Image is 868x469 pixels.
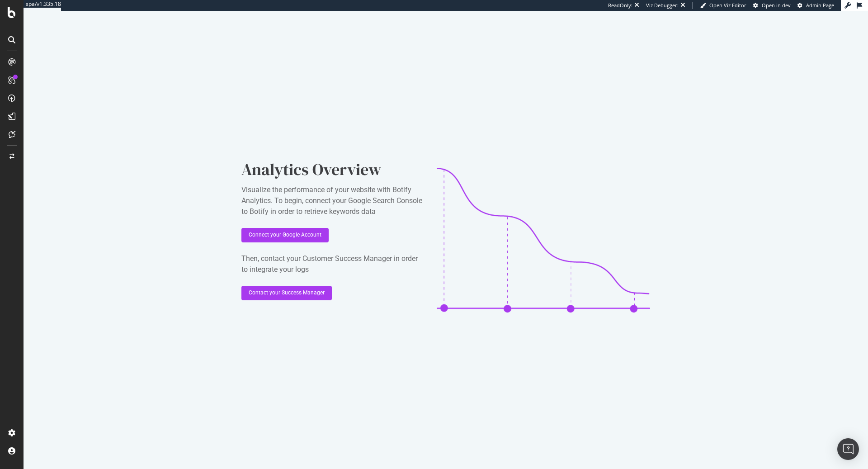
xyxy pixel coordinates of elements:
[608,2,632,9] div: ReadOnly:
[249,289,325,297] div: Contact your Success Manager
[753,2,791,9] a: Open in dev
[249,231,321,239] div: Connect your Google Account
[700,2,746,9] a: Open Viz Editor
[797,2,834,9] a: Admin Page
[709,2,746,9] span: Open Viz Editor
[762,2,791,9] span: Open in dev
[241,158,422,181] div: Analytics Overview
[837,438,859,460] div: Open Intercom Messenger
[646,2,679,9] div: Viz Debugger:
[241,286,332,300] button: Contact your Success Manager
[806,2,834,9] span: Admin Page
[241,228,329,242] button: Connect your Google Account
[241,185,422,217] div: Visualize the performance of your website with Botify Analytics. To begin, connect your Google Se...
[241,253,422,275] div: Then, contact your Customer Success Manager in order to integrate your logs
[437,168,650,313] img: CaL_T18e.png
